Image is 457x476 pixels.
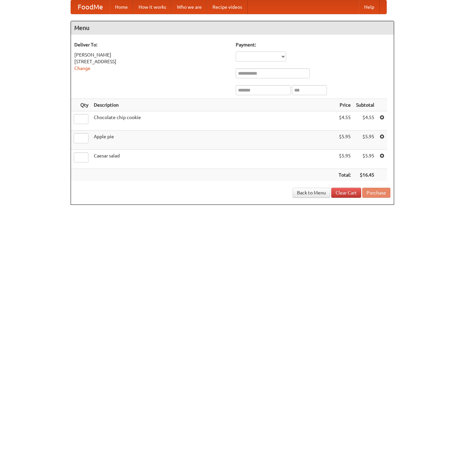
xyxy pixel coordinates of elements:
[336,111,353,131] td: $4.55
[236,41,390,48] h5: Payment:
[91,111,336,131] td: Chocolate chip cookie
[172,0,207,14] a: Who we are
[353,131,377,150] td: $5.95
[71,99,91,111] th: Qty
[336,150,353,169] td: $5.95
[91,131,336,150] td: Apple pie
[71,0,110,14] a: FoodMe
[110,0,133,14] a: Home
[336,99,353,111] th: Price
[74,58,229,65] div: [STREET_ADDRESS]
[353,169,377,181] th: $16.45
[336,169,353,181] th: Total:
[362,188,390,198] button: Purchase
[353,99,377,111] th: Subtotal
[91,99,336,111] th: Description
[74,51,229,58] div: [PERSON_NAME]
[331,188,361,198] a: Clear Cart
[359,0,380,14] a: Help
[74,41,229,48] h5: Deliver To:
[74,66,90,71] a: Change
[91,150,336,169] td: Caesar salad
[293,188,330,198] a: Back to Menu
[133,0,172,14] a: How it works
[207,0,247,14] a: Recipe videos
[353,111,377,131] td: $4.55
[353,150,377,169] td: $5.95
[71,21,394,35] h4: Menu
[336,131,353,150] td: $5.95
